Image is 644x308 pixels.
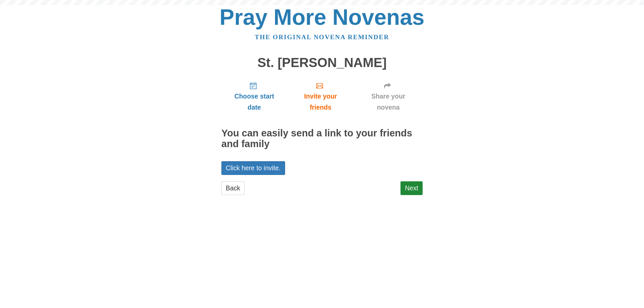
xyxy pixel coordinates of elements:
a: Back [221,181,245,195]
a: Share your novena [354,76,423,116]
a: Pray More Novenas [220,5,425,29]
a: Choose start date [221,76,287,116]
span: Choose start date [228,91,280,113]
span: Share your novena [361,91,416,113]
a: Invite your friends [287,76,354,116]
a: Next [400,181,423,195]
a: Click here to invite. [221,161,285,175]
h1: St. [PERSON_NAME] [221,56,423,70]
a: The original novena reminder [255,34,389,41]
h2: You can easily send a link to your friends and family [221,128,423,149]
span: Invite your friends [294,91,347,113]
